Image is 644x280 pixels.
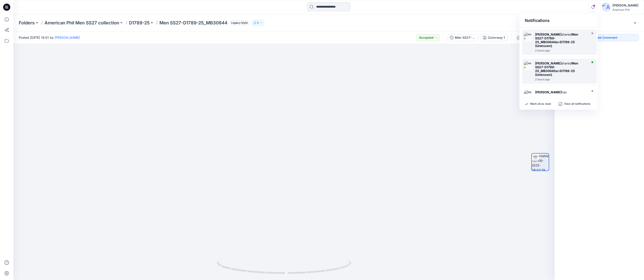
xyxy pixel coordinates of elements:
div: shared in [535,61,587,77]
button: 5 [252,20,264,26]
img: Men SS27-D1789-25_MB30944a [524,32,533,41]
a: D1789-25 [129,20,150,26]
p: 5 [257,20,259,25]
button: Colorway 1 [480,34,508,41]
button: Legacy Style [227,20,250,26]
p: Mark all as read [530,102,551,106]
a: [PERSON_NAME] [55,36,80,39]
button: Add Comment [569,34,639,41]
div: Notifications [519,14,598,28]
div: has updated with [535,90,587,105]
div: Men SS27-D1789-25_MB30944a [455,35,475,40]
strong: [PERSON_NAME] [535,90,561,94]
div: [PERSON_NAME] [612,3,638,8]
span: Legacy Style [229,20,250,26]
span: Posted [DATE] 16:01 by [19,35,80,40]
a: American Phil Men SS27 collection [44,20,119,26]
img: avatar [602,3,611,12]
a: Folders [19,20,35,26]
div: shared in [535,32,587,48]
img: Men SS27-D1788-25_MX30941 [524,90,533,99]
strong: D1789-25 (Unknown) [535,69,575,77]
p: View all notifications [564,102,591,106]
strong: Men SS27-D1789-25_MB30944a [535,32,578,44]
img: Men SS27-D1789-25_MB30945a [524,61,533,70]
strong: Men SS27-D1789-25_MB30945a [535,61,578,73]
button: Men SS27-D1789-25_MB30944a [447,34,478,41]
img: turntable-25-08-2025-08:02:29 [532,154,549,171]
div: American Phil [612,8,638,11]
strong: Men SS27-D1788-25_MX30941 [535,94,575,102]
strong: [PERSON_NAME] [535,32,561,36]
div: Monday, August 25, 2025 16:00 [535,78,587,81]
div: Colorway 1 [488,35,505,40]
strong: [PERSON_NAME] [535,61,561,65]
p: Men SS27-D1789-25_MB30944 [159,20,227,26]
div: Monday, August 25, 2025 16:02 [535,49,587,52]
strong: D1789-25 (Unknown) [535,40,575,48]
